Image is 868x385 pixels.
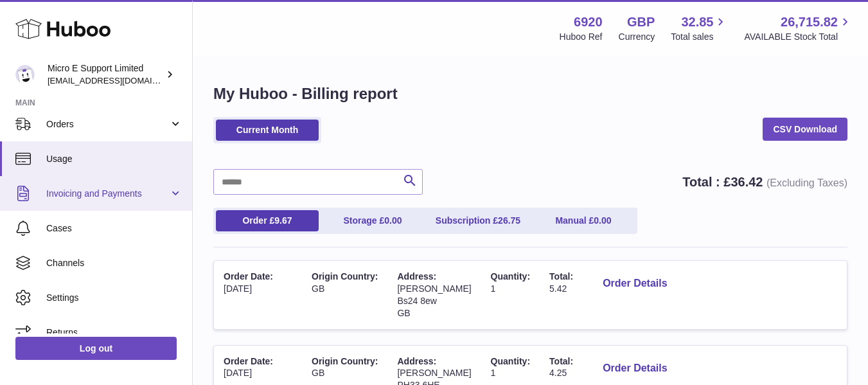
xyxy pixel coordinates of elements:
a: 26,715.82 AVAILABLE Stock Total [744,13,853,43]
span: (Excluding Taxes) [766,177,847,188]
strong: Total : £ [682,175,847,189]
span: Order Date: [224,356,273,366]
span: 26.75 [498,215,520,226]
span: 9.67 [274,215,292,226]
button: Order Details [592,355,677,382]
a: Manual £0.00 [532,210,635,231]
span: 0.00 [594,215,611,226]
span: [PERSON_NAME] [397,368,471,378]
span: 0.00 [384,215,402,226]
span: Bs24 8ew [397,296,436,306]
span: 32.85 [681,13,713,31]
div: Micro E Support Limited [48,62,163,87]
span: Order Date: [224,271,273,282]
span: Channels [46,257,182,269]
span: Usage [46,153,182,165]
a: Storage £0.00 [321,210,424,231]
span: Orders [46,118,169,130]
button: Order Details [592,271,677,297]
span: Origin Country: [312,356,378,366]
span: Quantity: [491,271,530,282]
span: Quantity: [491,356,530,366]
td: GB [302,261,387,329]
span: Returns [46,327,182,339]
span: 5.42 [549,283,567,294]
div: Currency [619,31,655,43]
span: Origin Country: [312,271,378,282]
strong: 6920 [574,13,603,31]
span: Address: [397,356,436,366]
div: Huboo Ref [560,31,603,43]
h1: My Huboo - Billing report [213,84,847,104]
a: CSV Download [763,118,847,141]
span: Total sales [671,31,728,43]
a: Subscription £26.75 [427,210,529,231]
span: 36.42 [731,175,763,189]
span: [PERSON_NAME] [397,283,471,294]
td: 1 [481,261,540,329]
a: Log out [15,337,177,360]
span: Cases [46,222,182,235]
a: Current Month [216,120,319,141]
span: AVAILABLE Stock Total [744,31,853,43]
a: 32.85 Total sales [671,13,728,43]
span: Invoicing and Payments [46,188,169,200]
a: Order £9.67 [216,210,319,231]
strong: GBP [627,13,655,31]
span: Total: [549,356,573,366]
td: [DATE] [214,261,283,329]
span: [EMAIL_ADDRESS][DOMAIN_NAME] [48,75,189,85]
span: 4.25 [549,368,567,378]
span: GB [397,308,410,318]
span: Settings [46,292,182,304]
span: Address: [397,271,436,282]
img: contact@micropcsupport.com [15,65,35,84]
span: 26,715.82 [781,13,838,31]
span: Total: [549,271,573,282]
